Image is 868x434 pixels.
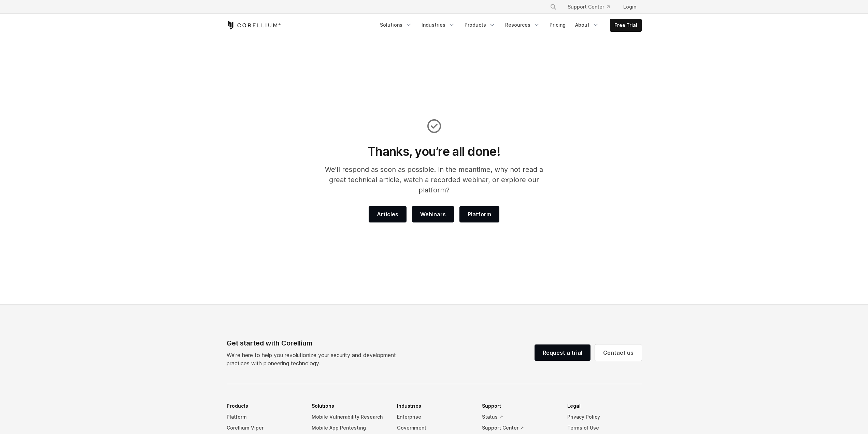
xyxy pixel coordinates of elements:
[417,19,459,31] a: Industries
[227,351,401,367] p: We’re here to help you revolutionize your security and development practices with pioneering tech...
[412,206,454,222] a: Webinars
[397,422,471,433] a: Government
[316,164,552,195] p: We'll respond as soon as possible. In the meantime, why not read a great technical article, watch...
[377,210,398,218] span: Articles
[545,19,570,31] a: Pricing
[227,338,401,348] div: Get started with Corellium
[316,144,552,159] h1: Thanks, you’re all done!
[459,206,499,222] a: Platform
[567,422,642,433] a: Terms of Use
[312,411,386,422] a: Mobile Vulnerability Research
[227,21,281,29] a: Corellium Home
[397,411,471,422] a: Enterprise
[542,1,642,13] div: Navigation Menu
[460,19,500,31] a: Products
[501,19,544,31] a: Resources
[595,344,642,361] a: Contact us
[312,422,386,433] a: Mobile App Pentesting
[376,19,642,32] div: Navigation Menu
[571,19,603,31] a: About
[482,411,556,422] a: Status ↗
[535,344,590,361] a: Request a trial
[610,19,641,31] a: Free Trial
[567,411,642,422] a: Privacy Policy
[482,422,556,433] a: Support Center ↗
[420,210,446,218] span: Webinars
[618,1,642,13] a: Login
[227,422,301,433] a: Corellium Viper
[547,1,559,13] button: Search
[369,206,407,222] a: Articles
[376,19,416,31] a: Solutions
[227,411,301,422] a: Platform
[468,210,491,218] span: Platform
[562,1,615,13] a: Support Center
